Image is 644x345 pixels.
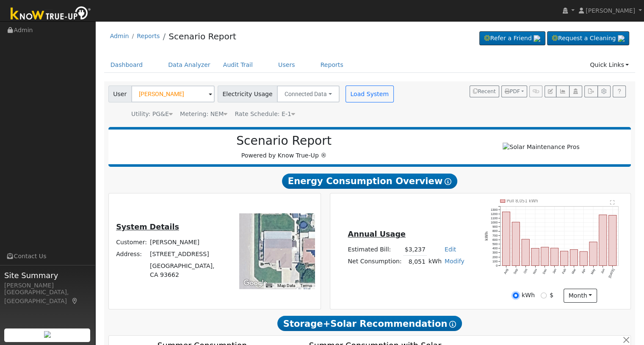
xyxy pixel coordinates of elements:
td: Address: [115,248,149,260]
a: Reports [137,33,160,39]
td: $3,237 [403,243,427,256]
span: PDF [505,88,520,94]
td: [STREET_ADDRESS] [149,248,228,260]
input: Select a User [131,86,215,102]
a: Refer a Friend [479,31,545,46]
text: Dec [542,268,548,275]
text: Oct [523,268,528,274]
input: kWh [513,293,519,298]
span: Storage+Solar Recommendation [277,316,462,331]
span: Alias: HE1 [235,110,295,117]
button: Login As [569,86,582,97]
text: 1300 [491,207,498,211]
img: retrieve [533,35,540,42]
rect: onclick="" [541,247,549,266]
text: May [590,268,596,275]
text: 0 [496,264,498,268]
button: Load System [345,86,394,102]
a: Scenario Report [169,31,236,41]
img: Know True-Up [6,5,95,24]
button: Recent [470,86,499,97]
button: Map Data [277,283,295,289]
td: kWh [427,256,443,268]
text: 900 [492,225,498,229]
rect: onclick="" [589,242,597,265]
img: retrieve [44,331,51,338]
a: Quick Links [583,57,635,73]
rect: onclick="" [570,249,578,265]
label: kWh [522,291,535,300]
text: Feb [561,268,567,274]
text: 800 [492,229,498,233]
td: [GEOGRAPHIC_DATA], CA 93662 [149,260,228,281]
text: Nov [532,268,538,275]
button: PDF [501,86,527,97]
span: Site Summary [4,270,91,281]
rect: onclick="" [599,215,607,266]
button: Export Interval Data [584,86,597,97]
text: Mar [571,268,577,275]
img: Google [241,278,269,289]
rect: onclick="" [551,248,558,266]
button: Keyboard shortcuts [266,283,272,289]
div: Metering: NEM [180,110,227,119]
h2: Scenario Report [117,134,451,148]
button: Settings [597,86,611,97]
text:  [610,200,615,205]
text: Jan [552,268,557,274]
text: Jun [600,268,605,274]
div: [PERSON_NAME] [4,281,91,290]
span: Electricity Usage [218,86,277,102]
input: $ [541,293,547,298]
text: Apr [581,268,586,274]
div: Powered by Know True-Up ® [113,134,456,160]
rect: onclick="" [531,248,539,265]
a: Request a Cleaning [547,31,629,46]
text: 100 [492,259,498,263]
img: retrieve [618,35,625,42]
span: Energy Consumption Overview [282,174,457,189]
button: Connected Data [277,86,340,102]
i: Show Help [445,178,451,185]
rect: onclick="" [502,212,510,265]
a: Edit [445,246,456,253]
a: Audit Trail [217,57,259,73]
label: $ [550,291,553,300]
a: Open this area in Google Maps (opens a new window) [241,278,269,289]
rect: onclick="" [522,239,529,265]
a: Admin [110,33,129,39]
text: [DATE] [608,268,615,279]
text: 400 [492,246,498,250]
button: month [564,289,597,303]
td: 8,051 [403,256,427,268]
text: 700 [492,234,498,237]
rect: onclick="" [561,251,568,265]
td: Customer: [115,236,149,248]
td: [PERSON_NAME] [149,236,228,248]
text: 1200 [491,212,498,216]
td: Net Consumption: [346,256,403,268]
text: Pull 8,051 kWh [507,199,538,203]
rect: onclick="" [609,215,616,266]
a: Users [272,57,301,73]
u: Annual Usage [348,230,405,238]
img: Solar Maintenance Pros [503,143,579,152]
u: System Details [116,223,179,231]
text: 500 [492,242,498,246]
text: 1000 [491,221,498,224]
text: 300 [492,251,498,254]
div: [GEOGRAPHIC_DATA], [GEOGRAPHIC_DATA] [4,288,91,306]
a: Reports [314,57,350,73]
button: Multi-Series Graph [556,86,569,97]
div: Utility: PG&E [131,110,173,119]
text: 200 [492,255,498,259]
td: Estimated Bill: [346,243,403,256]
text: 1100 [491,216,498,220]
text: 600 [492,238,498,242]
i: Show Help [449,321,456,328]
button: Edit User [544,86,556,97]
text: kWh [485,232,489,241]
span: [PERSON_NAME] [586,7,635,14]
a: Terms (opens in new tab) [300,283,312,288]
a: Help Link [613,86,626,97]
